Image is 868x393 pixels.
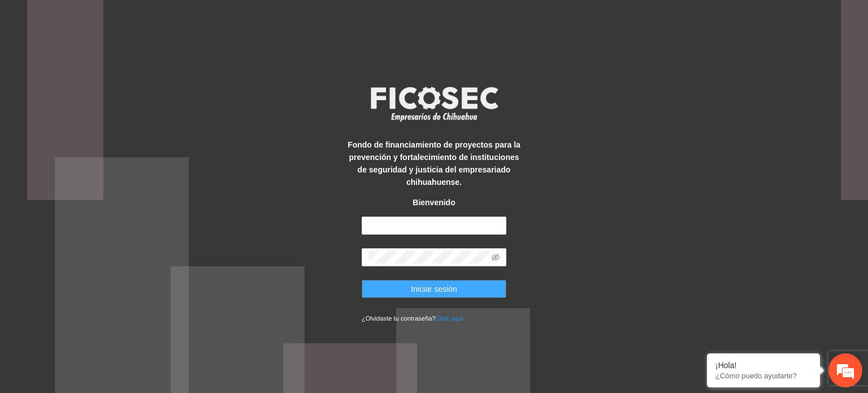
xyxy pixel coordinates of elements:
p: ¿Cómo puedo ayudarte? [715,372,811,380]
div: ¡Hola! [715,361,811,370]
span: Iniciar sesión [411,283,457,295]
button: Iniciar sesión [362,280,506,298]
strong: Fondo de financiamiento de proyectos para la prevención y fortalecimiento de instituciones de seg... [348,140,520,187]
small: ¿Olvidaste tu contraseña? [362,315,463,322]
span: eye-invisible [492,253,500,261]
img: logo [363,83,505,125]
strong: Bienvenido [413,198,455,207]
a: Click aqui [436,315,463,322]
